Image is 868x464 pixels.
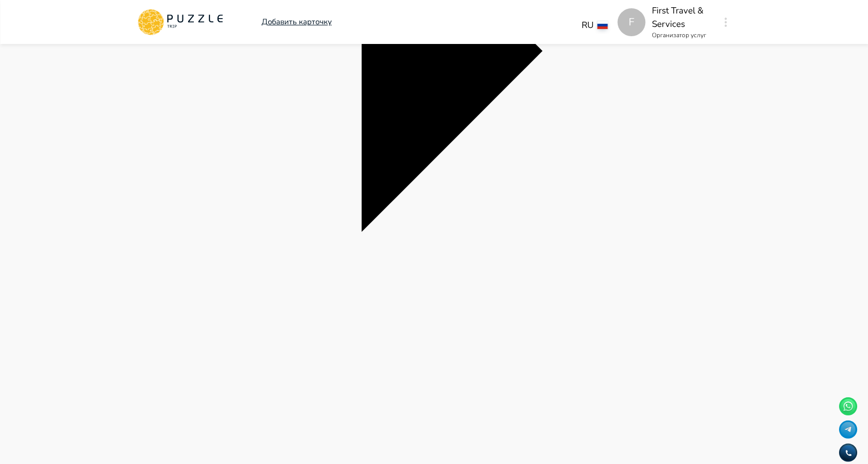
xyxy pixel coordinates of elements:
img: lang [598,21,608,29]
p: RU [582,19,593,32]
div: F [618,8,646,36]
p: Организатор услуг [652,31,714,40]
p: First Travel & Services [652,4,714,31]
a: Добавить карточку [262,16,332,28]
